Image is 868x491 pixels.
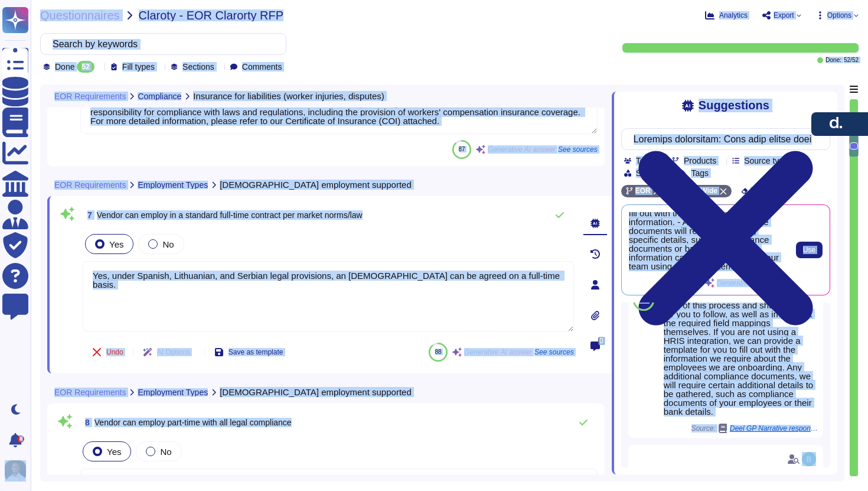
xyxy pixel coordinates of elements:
span: 52 / 52 [844,57,859,63]
span: Save as template [229,349,283,356]
span: 8 [80,418,90,427]
span: No [162,239,174,249]
div: 4 [17,435,24,443]
span: Vendor can employ part-time with all legal compliance [94,418,292,427]
span: Done [55,63,74,71]
button: Save as template [205,340,293,364]
span: Source: [691,424,818,433]
span: Fill types [122,63,155,71]
span: Use [803,246,815,253]
span: Options [827,12,851,19]
span: Yes [107,447,121,457]
span: Analytics [719,12,748,19]
span: No [160,447,171,457]
span: Compliance [138,92,181,100]
div: Employee onboarding: This step varies based on whether you are onboarding via an HRIS integration... [664,194,818,416]
span: Questionnaires [40,9,120,21]
span: 88 [435,349,442,355]
span: See sources [534,349,574,356]
span: Employment Types [138,181,208,189]
input: Search by keywords [47,34,286,54]
span: Done: [825,57,841,63]
span: See sources [558,146,598,153]
span: Insurance for liabilities (worker injuries, disputes) [193,92,384,100]
textarea: Yes, under Spanish, Lithuanian, and Serbian legal provisions, an [DEMOGRAPHIC_DATA] can be agreed... [83,261,574,332]
button: Analytics [705,11,748,20]
span: EOR Requirements [54,92,126,100]
input: Search by keywords [628,129,818,149]
span: AI Options [157,349,190,356]
span: Export [774,12,794,19]
span: 0 [598,337,605,345]
span: Undo [106,349,123,356]
span: Yes [109,239,123,249]
img: user [5,460,26,482]
span: Sections [182,63,214,71]
div: 52 [77,61,94,73]
span: 7 [83,211,92,219]
span: Claroty - EOR Clarorty RFP [139,9,284,21]
span: Vendor can employ in a standard full-time contract per market norms/law [97,210,363,220]
span: [DEMOGRAPHIC_DATA] employment supported [220,180,412,189]
button: Use [796,242,823,258]
span: 87 [459,146,465,152]
button: user [2,458,34,484]
span: Generative AI answer [488,146,556,153]
img: user [802,452,816,466]
span: Employment Types [138,388,208,396]
span: [DEMOGRAPHIC_DATA] employment supported [220,388,412,396]
span: Deel GP Narrative response - Draft.docx [730,425,818,432]
button: Undo [83,340,133,364]
span: EOR Requirements [54,388,126,396]
span: Comments [242,63,282,71]
span: Generative AI answer [464,349,532,356]
span: EOR Requirements [54,181,126,189]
